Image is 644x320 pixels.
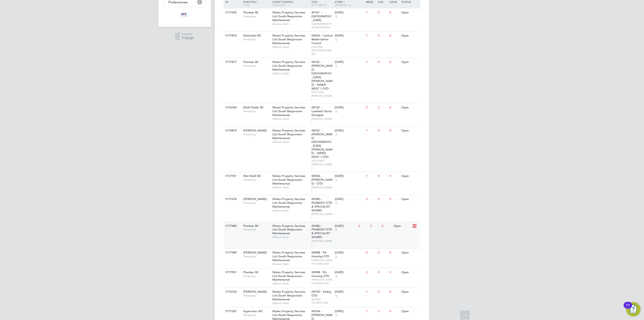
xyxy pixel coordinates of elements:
span: Temporary [243,274,270,278]
span: Temporary [243,178,270,182]
span: Plumber BC [243,11,259,14]
span: Temporary [243,110,270,113]
div: V177877 [224,58,240,66]
div: [DATE] [335,106,364,110]
span: [PERSON_NAME] [311,117,333,124]
div: [DATE] [335,251,364,255]
div: [DATE] [335,271,364,274]
span: 5 [335,201,338,205]
span: [PERSON_NAME] [311,239,333,246]
div: Open [400,58,420,66]
span: Wates Property Services Ltd (South Responsive Maintenance) [272,270,305,282]
div: 0 [377,58,388,66]
div: Open [400,127,420,135]
div: V177761 [224,172,240,180]
span: IM16C - [PERSON_NAME][GEOGRAPHIC_DATA][PERSON_NAME] - INNER WEST 1 DTD [311,60,333,90]
span: IM90B - PA Housing DTD [311,251,329,258]
div: 0 [388,103,400,112]
span: [PERSON_NAME] [311,212,333,219]
span: Temporary [243,15,270,18]
span: Alliance Team [272,235,309,239]
span: IM12F - Lambeth North Disrepair [311,105,332,117]
div: 0 [388,32,400,40]
span: Alliance Team [272,140,309,144]
div: 11 [626,305,630,311]
span: Site Group [311,3,327,7]
a: Powered byEngage [175,32,194,41]
span: Temporary [243,294,270,297]
span: Wates Property Services Ltd (South Responsive Maintenance) [272,105,305,117]
span: IM50A - [PERSON_NAME] - DTD [311,174,333,185]
div: 0 [377,249,388,257]
span: [PERSON_NAME] [243,197,267,201]
span: IM25A - Central Bedfordshire Council [311,34,333,45]
div: 1 [365,32,377,40]
div: 0 [388,195,400,203]
div: V177680 [224,222,240,230]
div: V177876 [224,32,240,40]
span: Temporary [243,255,270,258]
span: PARAGON ASRA HOUSING RM [311,278,333,285]
div: Open [400,172,420,180]
span: Electrician BC [243,34,261,37]
span: Powered by [182,32,194,36]
span: 5 [335,228,338,232]
div: 0 [388,58,400,66]
div: Open [400,103,420,112]
span: Alliance Team [272,22,309,26]
span: Plumber BC [243,224,259,228]
div: 1 [365,127,377,135]
div: 0 [377,195,388,203]
span: Vendors [335,3,347,7]
div: 0 [377,172,388,180]
span: Alliance Team [272,282,309,285]
div: 0 [388,249,400,257]
span: Wates Property Services Ltd (South Responsive Maintenance) [272,129,305,140]
span: Wates Property Services Ltd (South Responsive Maintenance) [272,224,305,235]
div: Open [400,32,420,40]
span: Temporary [243,228,270,231]
span: [PERSON_NAME] [243,290,267,294]
div: V176354 [224,103,240,112]
span: Alliance Team [272,301,309,305]
div: 0 [388,288,400,296]
span: Wates Property Services Ltd (South Responsive Maintenance) [272,60,305,71]
div: V176874 [224,127,240,135]
span: Temporary [243,133,270,136]
div: 0 [388,9,400,17]
span: Wates Property Services Ltd (South Responsive Maintenance) [272,11,305,22]
span: Engage [182,36,194,40]
div: Open [400,288,420,296]
button: Open Resource Center, 11 new notifications [626,302,640,316]
div: V177591 [224,268,240,277]
div: 0 [388,172,400,180]
div: Open [400,9,420,17]
span: Wet Multi BC [243,174,261,178]
span: Plumber BC [243,270,259,274]
div: 2 [365,268,377,277]
div: V177925 [224,9,240,17]
div: [DATE] [335,129,364,133]
div: 1 [365,288,377,296]
span: Temporary [243,64,270,68]
div: 0 [377,32,388,40]
div: Open [400,195,420,203]
div: Open [400,268,420,277]
span: XF167 - [GEOGRAPHIC_DATA] [311,11,332,22]
span: Alliance Team [272,117,309,121]
span: Wates Property Services Ltd (South Responsive Maintenance) [272,290,305,301]
span: EALING COUNCIL RM [311,298,333,305]
span: Temporary [243,313,270,317]
div: [DATE] [335,197,364,201]
span: IM38G - PEABODY DTD & SPECIALIST WORKS [311,197,332,212]
span: Alliance Team [272,209,309,212]
span: Wates Property Services Ltd (South Responsive Maintenance) [272,197,305,208]
span: NOTTING [PERSON_NAME] [311,90,333,101]
div: Open [392,222,412,230]
div: [DATE] [335,309,364,313]
div: Open [400,249,420,257]
span: Manager [272,3,286,7]
span: IM38G - PEABODY DTD & SPECIALIST WORKS [311,224,332,239]
span: Alliance Team [272,186,309,189]
span: NOTTING [PERSON_NAME] [311,159,333,170]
